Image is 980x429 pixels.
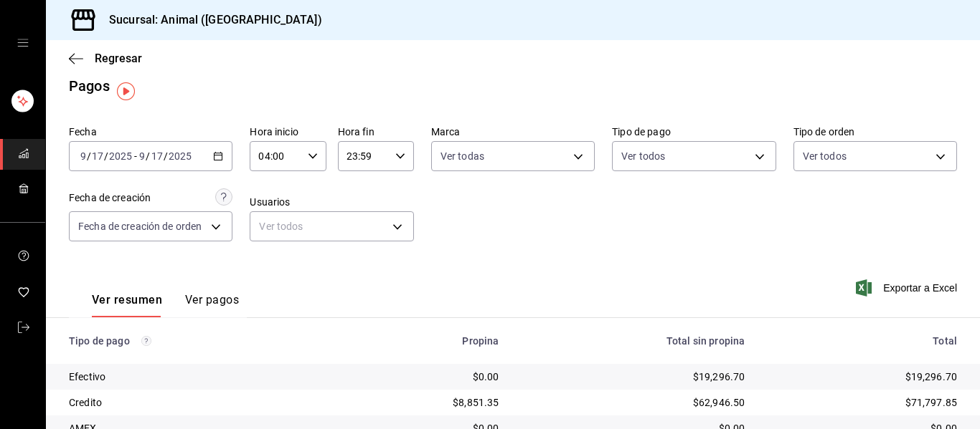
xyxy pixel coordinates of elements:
div: Total sin propina [522,335,745,347]
div: Fecha de creación [69,191,151,206]
button: Ver resumen [92,293,162,317]
div: Ver todos [250,211,413,241]
button: Ver pagos [185,293,239,317]
div: $19,296.70 [522,370,745,384]
input: -- [80,150,87,162]
h3: Sucursal: Animal ([GEOGRAPHIC_DATA]) [98,11,322,29]
input: ---- [168,150,192,162]
label: Tipo de orden [793,127,957,137]
span: / [146,150,150,162]
label: Usuarios [250,197,413,207]
div: navigation tabs [92,293,239,317]
input: -- [91,150,104,162]
span: / [164,150,168,162]
label: Marca [431,127,595,137]
div: $0.00 [340,370,499,384]
div: $62,946.50 [522,395,745,410]
span: Ver todos [803,149,847,163]
label: Fecha [69,127,232,137]
div: Tipo de pago [69,335,317,347]
input: ---- [108,150,133,162]
button: Exportar a Excel [859,279,957,297]
button: Regresar [69,52,142,65]
div: Propina [340,335,499,347]
div: $19,296.70 [768,370,957,384]
label: Tipo de pago [612,127,776,137]
span: / [87,150,91,162]
svg: Los pagos realizados con Pay y otras terminales son montos brutos. [141,336,151,346]
input: -- [138,150,146,162]
div: Pagos [69,75,110,97]
span: Ver todos [621,149,665,163]
div: $71,797.85 [768,395,957,410]
div: Total [768,335,957,347]
label: Hora inicio [250,127,326,137]
div: Credito [69,395,317,410]
label: Hora fin [338,127,414,137]
input: -- [151,150,164,162]
span: / [104,150,108,162]
span: Regresar [95,52,142,65]
span: Ver todas [440,149,484,163]
button: open drawer [17,37,29,49]
img: Tooltip marker [117,82,135,100]
div: Efectivo [69,370,317,384]
span: Fecha de creación de orden [78,219,202,233]
div: $8,851.35 [340,395,499,410]
span: - [134,150,137,162]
